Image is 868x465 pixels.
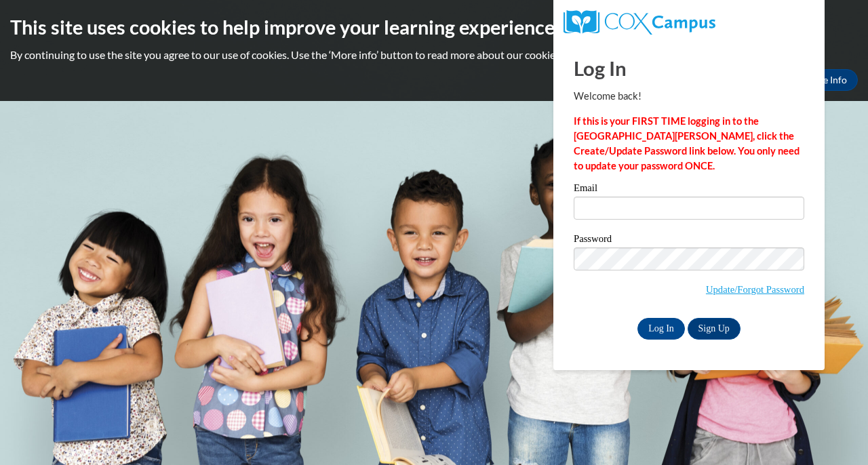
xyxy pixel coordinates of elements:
p: By continuing to use the site you agree to our use of cookies. Use the ‘More info’ button to read... [10,47,858,62]
img: COX Campus [564,10,715,35]
label: Password [574,234,804,247]
input: Log In [637,318,685,340]
strong: If this is your FIRST TIME logging in to the [GEOGRAPHIC_DATA][PERSON_NAME], click the Create/Upd... [574,115,800,171]
label: Email [574,183,804,197]
a: Update/Forgot Password [706,284,804,295]
a: More Info [794,69,858,91]
a: Sign Up [688,318,741,340]
p: Welcome back! [574,89,804,104]
h1: Log In [574,54,804,82]
h2: This site uses cookies to help improve your learning experience. [10,14,858,41]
